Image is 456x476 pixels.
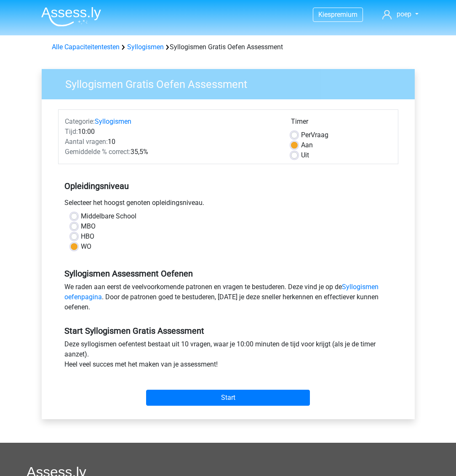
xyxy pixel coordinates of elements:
[301,150,309,160] label: Uit
[59,147,285,157] div: 35,5%
[146,390,310,406] input: Start
[65,117,95,125] span: Categorie:
[64,269,392,279] h5: Syllogismen Assessment Oefenen
[301,131,311,139] span: Per
[65,138,108,146] span: Aantal vragen:
[48,42,408,52] div: Syllogismen Gratis Oefen Assessment
[81,242,91,252] label: WO
[318,11,331,19] span: Kies
[58,282,398,316] div: We raden aan eerst de veelvoorkomende patronen en vragen te bestuderen. Deze vind je op de . Door...
[65,128,78,136] span: Tijd:
[95,117,131,125] a: Syllogismen
[59,137,285,147] div: 10
[52,43,120,51] a: Alle Capaciteitentesten
[58,198,398,211] div: Selecteer het hoogst genoten opleidingsniveau.
[313,9,363,20] a: Kiespremium
[64,326,392,336] h5: Start Syllogismen Gratis Assessment
[127,43,164,51] a: Syllogismen
[301,130,328,140] label: Vraag
[301,140,313,150] label: Aan
[41,7,101,27] img: Assessly
[55,74,408,91] h3: Syllogismen Gratis Oefen Assessment
[81,231,94,242] label: HBO
[58,339,398,373] div: Deze syllogismen oefentest bestaat uit 10 vragen, waar je 10:00 minuten de tijd voor krijgt (als ...
[59,127,285,137] div: 10:00
[291,117,392,130] div: Timer
[397,10,411,18] span: poep
[379,9,421,19] a: poep
[81,221,96,231] label: MBO
[64,178,392,194] h5: Opleidingsniveau
[65,148,131,156] span: Gemiddelde % correct:
[331,11,357,19] span: premium
[81,211,136,221] label: Middelbare School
